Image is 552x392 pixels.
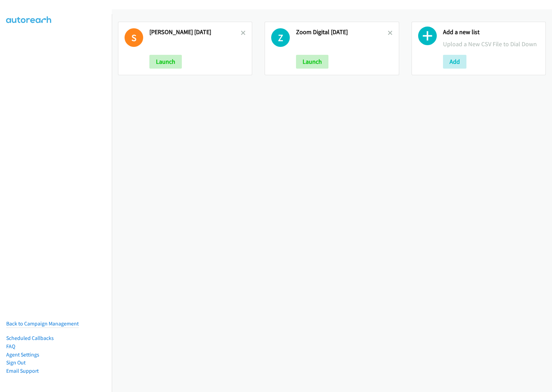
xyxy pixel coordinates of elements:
[125,28,143,47] h1: S
[271,28,290,47] h1: Z
[296,28,387,36] h2: Zoom Digital [DATE]
[6,320,79,327] a: Back to Campaign Management
[149,28,241,36] h2: [PERSON_NAME] [DATE]
[6,368,39,374] a: Email Support
[443,39,539,49] p: Upload a New CSV File to Dial Down
[6,359,26,366] a: Sign Out
[6,351,39,358] a: Agent Settings
[296,55,328,69] button: Launch
[149,55,182,69] button: Launch
[6,335,54,341] a: Scheduled Callbacks
[443,55,466,69] button: Add
[6,343,15,350] a: FAQ
[443,28,539,36] h2: Add a new list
